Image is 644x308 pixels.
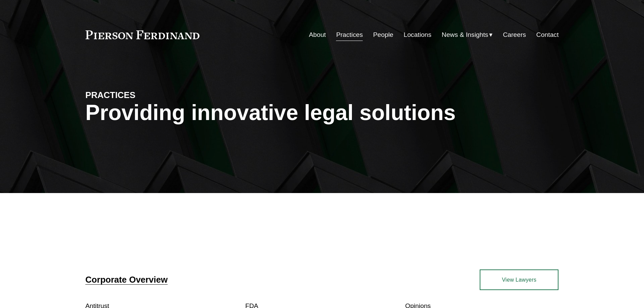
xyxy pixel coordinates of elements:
a: Corporate Overview [86,275,168,284]
a: About [309,28,326,41]
a: Careers [503,28,526,41]
a: View Lawyers [480,269,558,290]
h1: Providing innovative legal solutions [86,100,559,125]
a: People [373,28,393,41]
a: folder dropdown [442,28,493,41]
h4: PRACTICES [86,90,204,100]
a: Locations [404,28,431,41]
span: News & Insights [442,29,488,41]
a: Contact [536,28,558,41]
a: Practices [336,28,363,41]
